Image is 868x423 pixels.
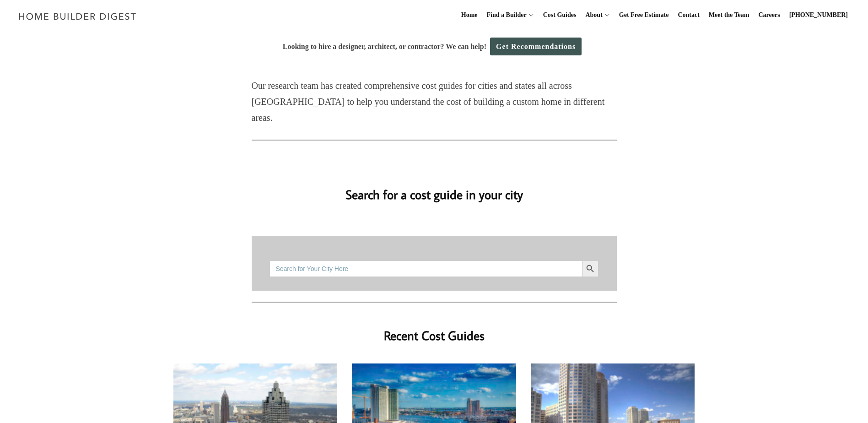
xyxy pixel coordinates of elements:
[483,0,527,30] a: Find a Builder
[705,0,753,30] a: Meet the Team
[585,264,595,274] svg: Search
[490,38,582,55] a: Get Recommendations
[270,260,582,277] input: Search for Your City Here
[15,7,140,25] img: Home Builder Digest
[786,0,852,30] a: [PHONE_NUMBER]
[458,0,481,30] a: Home
[582,0,602,30] a: About
[173,172,695,204] h2: Search for a cost guide in your city
[252,314,617,345] h2: Recent Cost Guides
[755,0,784,30] a: Careers
[539,0,580,30] a: Cost Guides
[674,0,703,30] a: Contact
[615,0,673,30] a: Get Free Estimate
[252,78,617,126] p: Our research team has created comprehensive cost guides for cities and states all across [GEOGRAP...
